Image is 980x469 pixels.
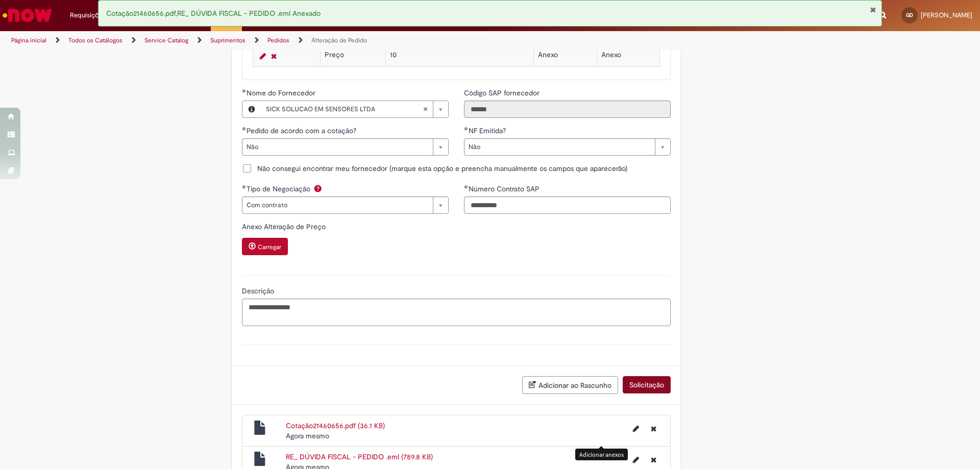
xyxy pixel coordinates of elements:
[247,126,358,135] span: Pedido de acordo com a cotação?
[464,196,671,214] input: Número Contrato SAP
[242,286,276,295] span: Descrição
[11,36,46,44] a: Página inicial
[418,101,433,117] abbr: Limpar campo Nome do Fornecedor
[144,36,188,44] a: Service Catalog
[627,452,645,468] button: Editar nome de arquivo RE_ DÚVIDA FISCAL - PEDIDO .eml
[921,11,972,19] span: [PERSON_NAME]
[464,88,542,97] span: Somente leitura - Código SAP fornecedor
[286,421,385,430] a: Cotação21460656.pdf (36.1 KB)
[261,101,448,117] a: SICK SOLUCAO EM SENSORES LTDALimpar campo Nome do Fornecedor
[286,431,329,440] span: Agora mesmo
[267,36,289,44] a: Pedidos
[627,421,645,437] button: Editar nome de arquivo Cotação21460656.pdf
[312,184,324,192] span: Ajuda para Tipo de Negociação
[286,452,433,461] a: RE_ DÚVIDA FISCAL - PEDIDO .eml (789.8 KB)
[321,46,386,67] td: Preço
[266,101,423,117] span: SICK SOLUCAO EM SENSORES LTDA
[534,46,597,67] td: Anexo
[469,139,650,155] span: Não
[464,101,671,118] input: Código SAP fornecedor
[464,185,469,189] span: Obrigatório Preenchido
[242,101,261,117] button: Nome do Fornecedor, Visualizar este registro SICK SOLUCAO EM SENSORES LTDA
[645,421,663,437] button: Excluir Cotação21460656.pdf
[268,50,279,62] a: Remover linha 1
[1,5,54,26] img: ServiceNow
[242,185,247,189] span: Obrigatório Preenchido
[257,50,268,62] a: Editar Linha 1
[464,88,542,98] label: Somente leitura - Código SAP fornecedor
[597,46,659,67] td: Anexo
[906,12,913,18] span: GD
[385,46,534,67] td: 10
[242,127,247,131] span: Obrigatório Preenchido
[68,36,122,44] a: Todos os Catálogos
[106,9,321,18] span: Cotação21460656.pdf,RE_ DÚVIDA FISCAL - PEDIDO .eml Anexado
[257,163,627,174] span: Não consegui encontrar meu fornecedor (marque esta opção e preencha manualmente os campos que apa...
[8,31,646,50] ul: Trilhas de página
[247,184,312,193] span: Tipo de Negociação
[286,431,329,440] time: 29/09/2025 09:45:26
[575,449,628,460] div: Adicionar anexos
[469,126,508,135] span: NF Emitida?
[469,184,542,193] span: Número Contrato SAP
[258,243,281,251] small: Carregar
[522,376,618,394] button: Adicionar ao Rascunho
[645,452,663,468] button: Excluir RE_ DÚVIDA FISCAL - PEDIDO .eml
[623,376,671,393] button: Solicitação
[242,89,247,93] span: Obrigatório Preenchido
[242,238,288,255] button: Carregar anexo de Anexo Alteração de Preço
[311,36,367,44] a: Alteração de Pedido
[242,299,671,326] textarea: Descrição
[464,127,469,131] span: Obrigatório Preenchido
[242,222,328,231] span: Anexo Alteração de Preço
[870,6,876,14] button: Fechar Notificação
[247,88,317,97] span: Nome do Fornecedor
[210,36,246,44] a: Suprimentos
[70,10,106,20] span: Requisições
[247,139,428,155] span: Não
[247,197,428,213] span: Com contrato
